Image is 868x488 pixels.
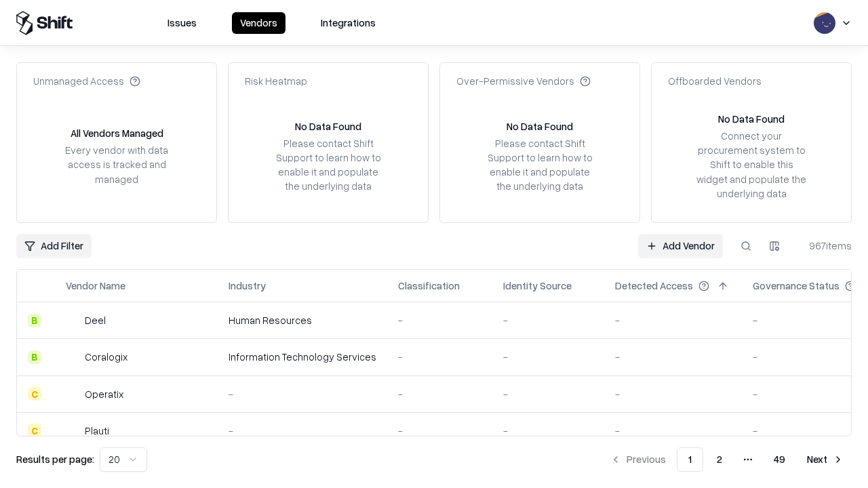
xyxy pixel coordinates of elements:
[85,387,123,401] div: Operatix
[295,119,361,134] div: No Data Found
[503,313,593,327] div: -
[398,350,481,364] div: -
[398,279,460,293] div: Classification
[503,350,593,364] div: -
[313,12,384,34] button: Integrations
[503,424,593,438] div: -
[16,452,94,466] p: Results per page:
[28,387,41,401] div: C
[66,387,79,401] img: Operatix
[677,447,703,472] button: 1
[16,234,92,258] button: Add Filter
[615,313,731,327] div: -
[66,279,125,293] div: Vendor Name
[159,12,205,34] button: Issues
[753,279,840,293] div: Governance Status
[695,129,808,201] div: Connect your procurement system to Shift to enable this widget and populate the underlying data
[28,424,41,437] div: C
[229,350,376,364] div: Information Technology Services
[229,387,376,401] div: -
[706,447,733,472] button: 2
[799,447,852,472] button: Next
[28,350,41,364] div: B
[763,447,796,472] button: 49
[272,136,384,194] div: Please contact Shift Support to learn how to enable it and populate the underlying data
[503,387,593,401] div: -
[229,313,376,327] div: Human Resources
[638,234,723,258] a: Add Vendor
[456,74,591,88] div: Over-Permissive Vendors
[507,119,573,134] div: No Data Found
[71,126,163,140] div: All Vendors Managed
[615,387,731,401] div: -
[797,239,852,253] div: 967 items
[66,350,79,364] img: Coralogix
[615,279,693,293] div: Detected Access
[668,74,762,88] div: Offboarded Vendors
[718,112,785,126] div: No Data Found
[66,424,79,437] img: Plauti
[484,136,596,194] div: Please contact Shift Support to learn how to enable it and populate the underlying data
[85,350,127,364] div: Coralogix
[398,424,481,438] div: -
[33,74,140,88] div: Unmanaged Access
[615,424,731,438] div: -
[229,279,266,293] div: Industry
[602,447,852,472] nav: pagination
[229,424,376,438] div: -
[503,279,572,293] div: Identity Source
[398,387,481,401] div: -
[615,350,731,364] div: -
[398,313,481,327] div: -
[245,74,307,88] div: Risk Heatmap
[85,424,109,438] div: Plauti
[66,314,79,327] img: Deel
[60,143,173,186] div: Every vendor with data access is tracked and managed
[85,313,106,327] div: Deel
[28,314,41,327] div: B
[232,12,285,34] button: Vendors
